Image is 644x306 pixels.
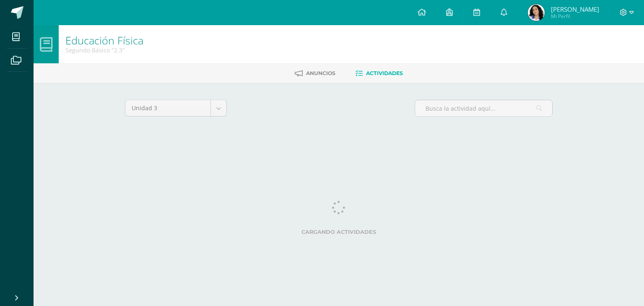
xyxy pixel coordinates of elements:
[65,34,143,46] h1: Educación Física
[366,70,403,76] span: Actividades
[295,67,335,80] a: Anuncios
[65,33,143,47] a: Educación Física
[415,100,552,117] input: Busca la actividad aquí...
[125,229,553,235] label: Cargando actividades
[65,46,143,54] div: Segundo Básico '2.3'
[551,13,599,20] span: Mi Perfil
[125,100,226,116] a: Unidad 3
[551,5,599,13] span: [PERSON_NAME]
[306,70,335,76] span: Anuncios
[132,100,204,116] span: Unidad 3
[528,4,545,21] img: f913bc69c2c4e95158e6b40bfab6bd90.png
[356,67,403,80] a: Actividades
